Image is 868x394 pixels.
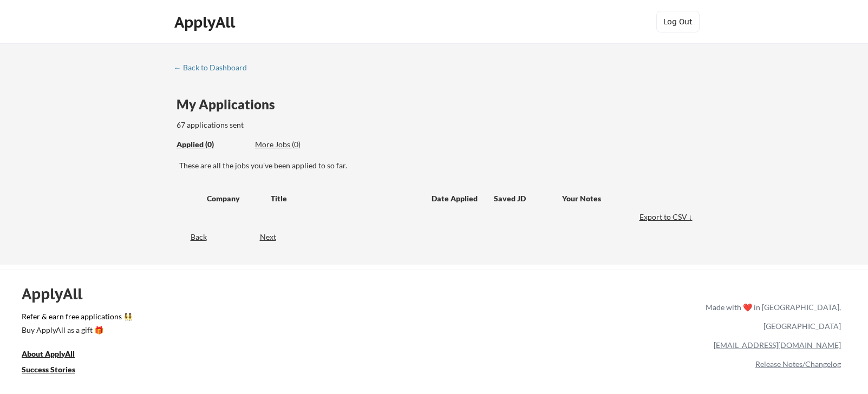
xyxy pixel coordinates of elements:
[22,348,90,362] a: About ApplyAll
[22,349,75,358] u: About ApplyAll
[656,11,700,32] button: Log Out
[179,160,695,171] div: These are all the jobs you've been applied to so far.
[22,313,479,324] a: Refer & earn free applications 👯‍♀️
[255,139,335,150] div: These are job applications we think you'd be a good fit for, but couldn't apply you to automatica...
[174,232,207,242] div: Back
[22,285,95,303] div: ApplyAll
[177,120,386,130] div: 67 applications sent
[174,63,255,74] a: ← Back to Dashboard
[22,364,90,377] a: Success Stories
[22,365,75,374] u: Success Stories
[177,139,247,150] div: Applied (0)
[714,340,841,350] a: [EMAIL_ADDRESS][DOMAIN_NAME]
[260,232,289,242] div: Next
[207,193,261,204] div: Company
[432,193,479,204] div: Date Applied
[22,326,130,334] div: Buy ApplyAll as a gift 🎁
[562,193,686,204] div: Your Notes
[22,324,130,338] a: Buy ApplyAll as a gift 🎁
[177,139,247,150] div: These are all the jobs you've been applied to so far.
[701,298,841,336] div: Made with ❤️ in [GEOGRAPHIC_DATA], [GEOGRAPHIC_DATA]
[639,212,695,222] div: Export to CSV ↓
[174,64,255,71] div: ← Back to Dashboard
[755,359,841,369] a: Release Notes/Changelog
[271,193,421,204] div: Title
[174,13,238,31] div: ApplyAll
[177,98,284,111] div: My Applications
[255,139,335,150] div: More Jobs (0)
[494,188,562,208] div: Saved JD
